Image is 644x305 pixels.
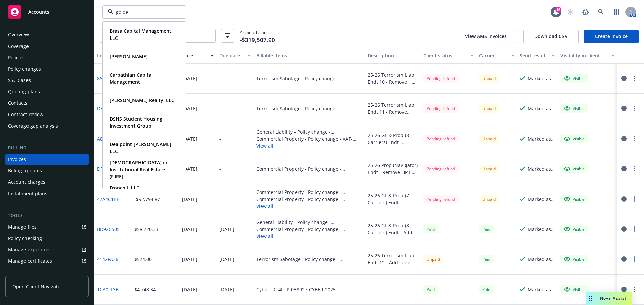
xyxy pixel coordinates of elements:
[564,166,585,172] div: Visible
[182,105,197,112] div: [DATE]
[368,286,369,293] div: -
[558,48,617,64] button: Visibility in client dash
[8,267,42,278] div: Manage claims
[256,128,362,135] div: General Liability - Policy change - 7EA7GL1001608-00
[610,5,623,19] a: Switch app
[5,177,89,187] a: Account charges
[564,105,585,111] div: Visible
[528,226,555,233] div: Marked as sent
[584,30,639,43] a: Create Invoice
[110,53,148,60] strong: [PERSON_NAME]
[256,203,362,210] button: View all
[8,244,51,255] div: Manage exposures
[586,292,632,305] button: Nova Assist
[528,196,555,203] div: Marked as sent
[454,30,518,43] button: View AMS invoices
[5,267,89,278] a: Manage claims
[8,233,42,244] div: Policy checking
[579,5,592,19] a: Report a Bug
[368,222,418,236] div: 25-26 GL & Prop (8 Carriers) Endt - Add Federal Eff [DATE]
[5,86,89,97] a: Quoting plans
[479,165,499,173] div: Unpaid
[5,222,89,232] a: Manage files
[5,29,89,40] a: Overview
[423,104,459,113] div: Pending refund
[5,3,89,21] a: Accounts
[219,52,244,59] div: Due date
[479,225,494,233] span: Paid
[256,233,362,240] button: View all
[217,48,254,64] button: Due date
[423,255,443,263] div: Unpaid
[479,285,494,294] span: Paid
[5,256,89,266] a: Manage certificates
[8,64,41,74] div: Policy changes
[97,75,119,82] a: 86645C67
[5,233,89,244] a: Policy checking
[256,52,362,59] div: Billable items
[368,192,418,206] div: 25-26 GL & Prop (7 Carriers) Endt - Remove HP I & II Eff [DATE]
[254,48,365,64] button: Billable items
[219,196,221,203] div: -
[368,52,418,59] div: Description
[368,132,418,146] div: 25-26 GL & Prop (8 Carriers) Endt - Remove Orchard Eff [DATE]
[256,226,362,233] div: Commercial Property - Policy change - ENS1000809
[182,196,197,203] div: [DATE]
[5,41,89,52] a: Coverage
[423,74,459,83] div: Pending refund
[528,135,555,142] div: Marked as sent
[8,109,43,120] div: Contract review
[97,165,119,172] a: DFBC7843
[240,35,275,44] span: -$319,507.90
[423,225,438,233] span: Paid
[479,255,494,263] div: Paid
[219,226,234,233] div: [DATE]
[421,48,476,64] button: Client status
[517,48,558,64] button: Send result
[97,226,120,233] a: BD92C505
[97,52,121,59] div: Invoice ID
[182,135,197,142] div: [DATE]
[12,283,62,290] span: Open Client Navigator
[256,219,362,226] div: General Liability - Policy change - 7EA7GL1001608-00
[182,75,197,82] div: [DATE]
[182,52,207,59] div: Date issued
[110,97,174,103] strong: [PERSON_NAME] Realty, LLC
[520,52,548,59] div: Send result
[8,86,40,97] div: Quoting plans
[134,196,160,203] div: -$92,794.87
[134,286,156,293] div: $4,748.34
[5,212,89,219] div: Tools
[5,188,89,199] a: Installment plans
[8,41,29,52] div: Coverage
[110,28,173,41] strong: Brasa Capital Management, LLC
[179,48,217,64] button: Date issued
[479,52,507,59] div: Carrier status
[564,196,585,202] div: Visible
[8,154,26,165] div: Invoices
[528,286,555,293] div: Marked as sent
[256,165,362,172] div: Commercial Property - Policy change - GA25HABZ0GSB6IC
[28,9,49,15] span: Accounts
[8,52,25,63] div: Policies
[256,196,362,203] div: Commercial Property - Policy change - D39198976 002
[5,244,89,255] a: Manage exposures
[423,285,438,294] div: Paid
[476,48,517,64] button: Carrier status
[256,256,362,263] div: Terrorism Sabotage - Policy change - US00129722SP25A
[8,29,29,40] div: Overview
[219,105,221,112] div: -
[564,136,585,142] div: Visible
[219,286,234,293] div: [DATE]
[110,159,167,180] strong: [DEMOGRAPHIC_DATA] in Institutional Real Estate (FIIRE)
[528,165,555,172] div: Marked as sent
[5,165,89,176] a: Billing updates
[256,105,362,112] div: Terrorism Sabotage - Policy change - US00129722SP25A
[134,256,152,263] div: $574.00
[8,256,52,266] div: Manage certificates
[423,135,459,143] div: Pending refund
[368,252,418,266] div: 25-26 Terrorism Liab Endt 12 - Add Federal Eff [DATE]
[182,286,197,293] div: [DATE]
[256,75,362,82] div: Terrorism Sabotage - Policy change - US00129722SP25A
